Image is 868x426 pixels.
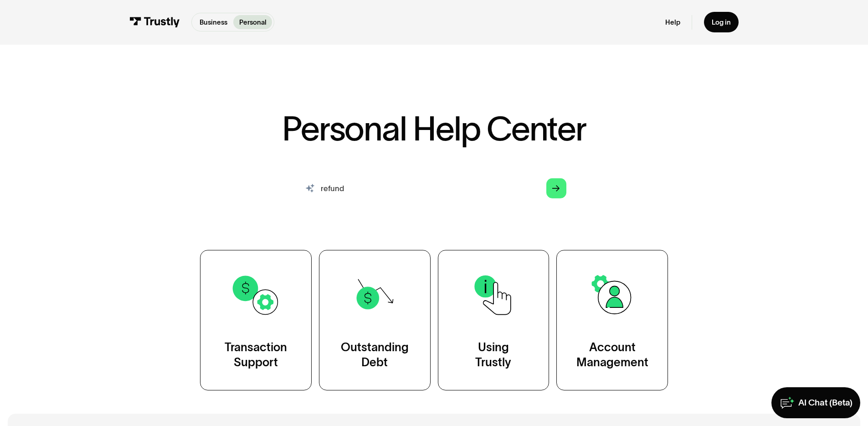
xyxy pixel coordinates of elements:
input: search [294,173,574,204]
div: Transaction Support [225,340,287,371]
div: Outstanding Debt [341,340,409,371]
a: UsingTrustly [438,250,550,390]
h1: Personal Help Center [282,112,586,145]
a: TransactionSupport [200,250,312,390]
form: Search [294,173,574,204]
a: Help [665,18,680,26]
a: Personal [233,15,272,29]
div: Account Management [576,340,648,371]
div: Using Trustly [475,340,511,371]
a: OutstandingDebt [319,250,431,390]
a: Log in [704,12,739,32]
img: Trustly Logo [129,17,180,27]
a: AI Chat (Beta) [771,387,860,418]
div: Log in [712,18,731,26]
div: AI Chat (Beta) [798,397,853,409]
a: Business [194,15,233,29]
a: AccountManagement [556,250,668,390]
p: Business [200,17,227,27]
p: Personal [239,17,267,27]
